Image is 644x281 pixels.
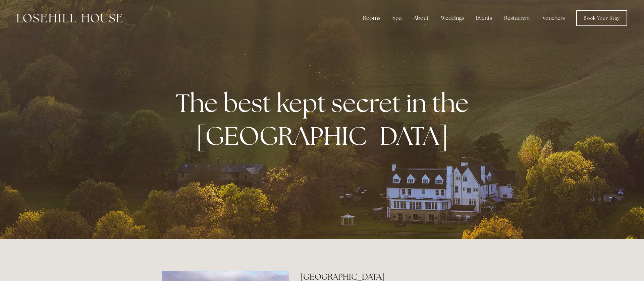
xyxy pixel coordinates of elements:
div: Rooms [358,11,386,25]
div: Restaurant [499,11,536,25]
a: Book Your Stay [576,10,627,26]
div: Events [471,11,497,25]
strong: The best kept secret in the [GEOGRAPHIC_DATA] [176,86,474,152]
div: Weddings [435,11,469,25]
a: Vouchers [537,11,570,25]
div: About [408,11,434,25]
div: Spa [387,11,407,25]
img: Losehill House [17,14,122,22]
